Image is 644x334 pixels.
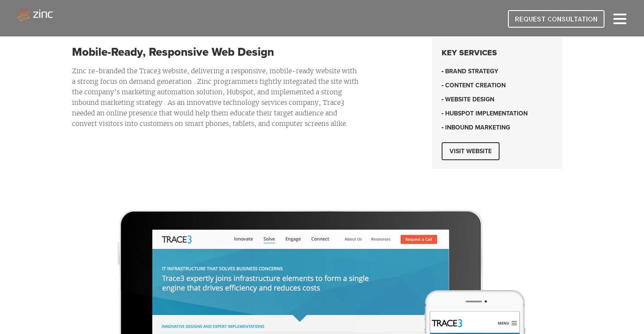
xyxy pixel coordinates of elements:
[442,142,500,160] a: Visit website
[442,48,553,57] h3: KEY SERVICES
[508,10,604,28] img: REQUEST CONSULTATION
[442,124,553,131] a: Inbound Marketing
[442,110,553,117] a: Hubspot Implementation
[72,46,362,59] h1: Mobile-Ready, Responsive Web Design
[442,96,553,103] a: Website Design
[442,82,553,89] a: Content Creation
[442,68,553,75] a: Brand Strategy
[442,66,553,142] div: Navigation Menu
[72,66,362,129] p: Zinc re-branded the Trace3 website, delivering a responsive, mobile-ready website with a strong f...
